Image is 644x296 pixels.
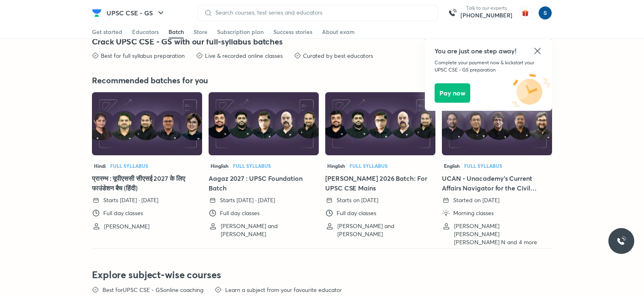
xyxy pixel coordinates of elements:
p: Starts [DATE] · [DATE] [220,196,275,204]
h4: Recommended batches for you [92,75,322,86]
a: Store [194,25,207,38]
h5: प्रारम्भ : यूपीएससी सीएसई 2027 के लिए फाउंडेशन बैच (हिंदी) [92,173,202,193]
div: Get started [92,28,122,36]
button: UPSC CSE - GS [102,5,171,21]
p: Starts [DATE] · [DATE] [103,196,158,204]
button: Pay now [435,83,470,103]
input: Search courses, test series and educators [212,9,431,16]
div: About exam [322,28,355,36]
p: Complete your payment now & kickstart your UPSC CSE - GS preparation [435,59,542,74]
img: icon [510,74,552,110]
div: Batch [168,28,184,36]
div: Educators [132,28,159,36]
h5: [PERSON_NAME] 2026 Batch: For UPSC CSE Mains [325,173,435,193]
p: Best for UPSC CSE - GS online coaching [102,286,203,294]
img: Company Logo [92,8,102,18]
span: Hindi [94,162,106,169]
img: Thumbnail [209,92,319,155]
p: Morning classes [453,209,494,217]
a: Success stories [273,25,312,38]
div: Success stories [273,28,312,36]
a: Get started [92,25,122,38]
p: Learn a subject from your favourite educator [225,286,342,294]
div: Store [194,28,207,36]
img: call-us [444,5,461,21]
a: [PHONE_NUMBER] [461,11,512,19]
p: Starts on [DATE] [337,196,378,204]
img: Thumbnail [325,92,435,155]
img: Thumbnail [92,92,202,155]
a: Subscription plan [217,25,264,38]
p: [PERSON_NAME] [PERSON_NAME] [PERSON_NAME] N and 4 more [454,222,546,246]
h5: UCAN - Unacademy's Current Affairs Navigator for the Civil Services Examination [442,173,552,193]
img: Thumbnail [442,92,552,155]
span: Hinglish [327,162,345,169]
p: [PERSON_NAME] and [PERSON_NAME] [337,222,429,238]
p: Full day classes [337,209,376,217]
a: Batch [168,25,184,38]
span: English [444,162,460,169]
span: Full Syllabus [110,162,148,169]
p: Full day classes [103,209,143,217]
a: About exam [322,25,355,38]
span: Full Syllabus [350,162,388,169]
a: Educators [132,25,159,38]
img: simran kumari [538,6,552,20]
p: Curated by best educators [303,52,373,60]
h5: Aagaz 2027 : UPSC Foundation Batch [209,173,319,193]
img: avatar [519,6,532,19]
p: Best for full syllabus preparation [101,52,185,60]
p: [PERSON_NAME] [104,222,149,230]
p: Started on [DATE] [453,196,499,204]
h3: Explore subject-wise courses [92,268,552,281]
h5: You are just one step away! [435,46,542,56]
span: Full Syllabus [464,162,502,169]
img: ttu [616,236,626,246]
p: [PERSON_NAME] and [PERSON_NAME] [221,222,312,238]
p: Talk to our experts [461,5,512,11]
p: Live & recorded online classes [205,52,283,60]
div: Subscription plan [217,28,264,36]
h4: Crack UPSC CSE - GS with our full-syllabus batches [92,36,552,47]
span: Full Syllabus [233,162,271,169]
span: Hinglish [211,162,228,169]
p: Full day classes [220,209,260,217]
